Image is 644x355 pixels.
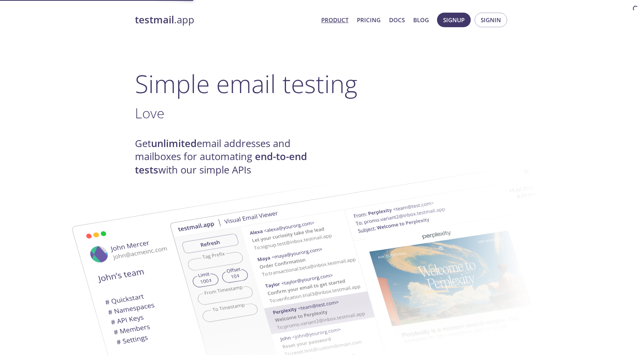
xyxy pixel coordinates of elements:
[357,15,381,25] a: Pricing
[481,15,501,25] span: Signin
[389,15,405,25] a: Docs
[475,13,507,27] button: Signin
[413,15,429,25] a: Blog
[135,13,315,26] a: testmail.app
[135,69,509,98] h1: Simple email testing
[135,13,174,26] strong: testmail
[437,13,471,27] button: Signup
[321,15,348,25] a: Product
[135,150,307,176] strong: end-to-end tests
[135,103,164,123] span: Love
[151,137,197,150] strong: unlimited
[443,15,465,25] span: Signup
[135,137,322,177] h4: Get email addresses and mailboxes for automating with our simple APIs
